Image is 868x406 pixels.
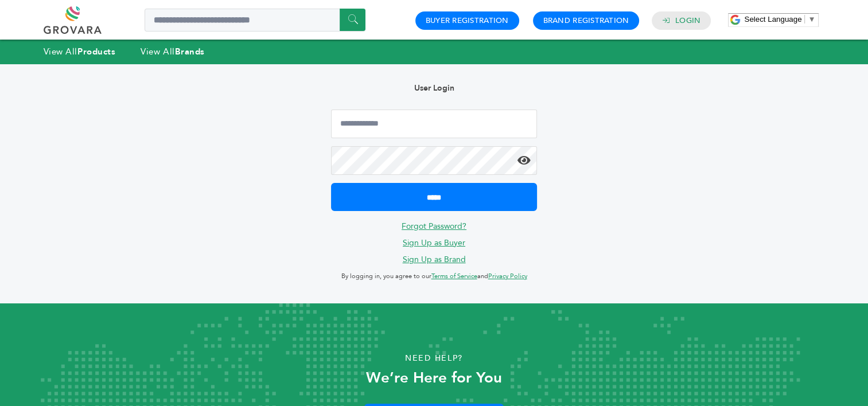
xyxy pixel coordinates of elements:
[145,9,365,32] input: Search a product or brand...
[431,272,477,280] a: Terms of Service
[403,254,466,265] a: Sign Up as Brand
[808,15,815,24] span: ▼
[543,15,629,26] a: Brand Registration
[488,272,527,280] a: Privacy Policy
[744,15,815,24] a: Select Language​
[44,350,825,367] p: Need Help?
[414,83,454,93] b: User Login
[402,221,466,232] a: Forgot Password?
[77,46,115,57] strong: Products
[141,46,205,57] a: View AllBrands
[331,270,536,283] p: By logging in, you agree to our and
[403,237,465,248] a: Sign Up as Buyer
[426,15,509,26] a: Buyer Registration
[331,110,536,138] input: Email Address
[44,46,116,57] a: View AllProducts
[175,46,205,57] strong: Brands
[331,146,536,175] input: Password
[804,15,805,24] span: ​
[366,368,502,388] strong: We’re Here for You
[675,15,700,26] a: Login
[744,15,801,24] span: Select Language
